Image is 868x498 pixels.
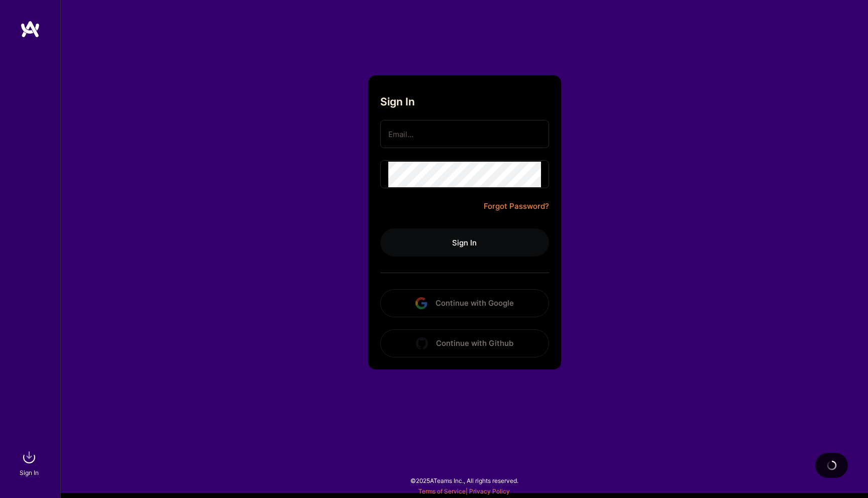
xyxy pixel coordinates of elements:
[20,467,39,478] div: Sign In
[416,337,428,349] img: icon
[20,20,40,38] img: logo
[415,297,427,309] img: icon
[469,487,510,495] a: Privacy Policy
[21,447,39,478] a: sign inSign In
[418,487,466,495] a: Terms of Service
[825,458,838,472] img: loading
[418,487,510,495] span: |
[380,329,549,357] button: Continue with Github
[380,289,549,317] button: Continue with Google
[380,95,415,108] h3: Sign In
[60,468,868,493] div: © 2025 ATeams Inc., All rights reserved.
[388,121,541,147] input: Email...
[484,200,549,212] a: Forgot Password?
[380,228,549,257] button: Sign In
[19,447,39,467] img: sign in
